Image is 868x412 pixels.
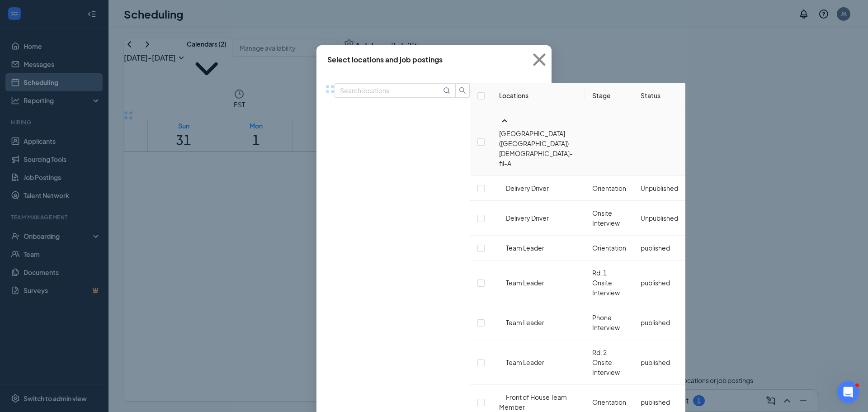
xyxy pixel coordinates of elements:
[327,55,443,65] div: Select locations and job postings
[641,398,670,406] span: published
[837,381,859,403] iframe: Intercom live chat
[641,279,670,287] span: published
[527,45,552,74] button: Close
[641,214,678,222] span: Unpublished
[506,279,544,287] span: Team Leader
[527,47,552,72] svg: Cross
[499,393,567,411] span: Front of House Team Member
[443,87,450,94] svg: MagnifyingGlass
[340,85,441,95] input: Search locations
[633,83,685,108] th: Status
[585,83,633,108] th: Stage
[592,269,620,297] span: Rd. 1 Onsite Interview
[592,313,620,331] span: Phone Interview
[455,83,470,98] button: search
[499,148,578,168] p: [DEMOGRAPHIC_DATA]-fil-A
[499,129,569,147] span: [GEOGRAPHIC_DATA] ([GEOGRAPHIC_DATA])
[499,115,510,126] svg: SmallChevronUp
[641,358,670,366] span: published
[492,83,585,108] th: Locations
[456,87,469,94] span: search
[506,358,544,366] span: Team Leader
[506,214,549,222] span: Delivery Driver
[506,318,544,327] span: Team Leader
[641,184,678,192] span: Unpublished
[506,244,544,252] span: Team Leader
[641,318,670,327] span: published
[592,209,620,227] span: Onsite Interview
[592,244,626,252] span: Orientation
[592,184,626,192] span: Orientation
[506,184,549,192] span: Delivery Driver
[592,398,626,406] span: Orientation
[592,348,620,376] span: Rd. 2 Onsite Interview
[641,244,670,252] span: published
